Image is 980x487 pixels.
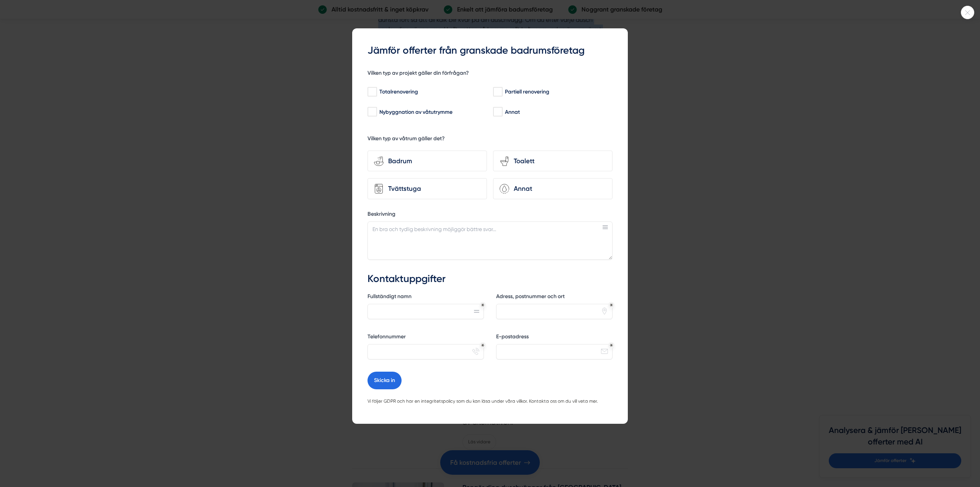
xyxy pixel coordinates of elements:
h5: Vilken typ av våtrum gäller det? [367,135,445,144]
h3: Kontaktuppgifter [367,272,612,286]
label: Adress, postnummer och ort [496,293,612,302]
label: Telefonnummer [367,333,484,343]
label: E-postadress [496,333,612,343]
input: Nybyggnation av våtutrymme [367,108,376,116]
div: Obligatoriskt [481,344,484,347]
div: Obligatoriskt [610,344,613,347]
div: Obligatoriskt [610,303,613,307]
p: Vi följer GDPR och har en integritetspolicy som du kan läsa under våra villkor. Kontakta oss om d... [367,398,612,405]
label: Beskrivning [367,210,612,220]
button: Skicka in [367,372,402,389]
h3: Jämför offerter från granskade badrumsföretag [367,44,612,57]
input: Partiell renovering [493,88,502,96]
label: Fullständigt namn [367,293,484,302]
input: Annat [493,108,502,116]
input: Totalrenovering [367,88,376,96]
h5: Vilken typ av projekt gäller din förfrågan? [367,69,469,79]
div: Obligatoriskt [481,303,484,307]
